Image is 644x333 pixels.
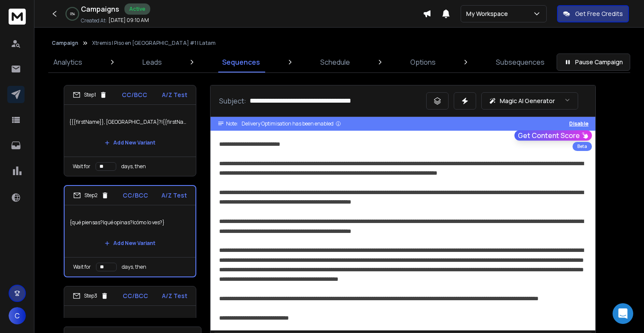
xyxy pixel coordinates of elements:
[162,91,187,99] p: A/Z Test
[52,40,78,47] button: Campaign
[219,96,246,106] p: Subject:
[81,4,119,14] h1: Campaigns
[69,110,191,134] p: {{{firstName}}, [GEOGRAPHIC_DATA]?|{{firstName}} - [GEOGRAPHIC_DATA]}
[217,52,265,72] a: Sequences
[121,163,146,170] p: days, then
[122,264,146,270] p: days, then
[73,292,108,300] div: Step 3
[405,52,441,72] a: Options
[81,17,107,24] p: Created At:
[73,163,90,170] p: Wait for
[410,57,436,67] p: Options
[241,120,341,127] div: Delivery Optimisation has been enabled
[122,91,147,99] p: CC/BCC
[162,292,187,300] p: A/Z Test
[123,191,148,200] p: CC/BCC
[315,52,355,72] a: Schedule
[98,134,162,151] button: Add New Variant
[73,192,109,199] div: Step 2
[9,307,26,324] button: C
[161,191,187,200] p: A/Z Test
[64,85,196,176] li: Step1CC/BCCA/Z Test{{{firstName}}, [GEOGRAPHIC_DATA]?|{{firstName}} - [GEOGRAPHIC_DATA]}Add New V...
[64,185,196,277] li: Step2CC/BCCA/Z Test{qué piensas?|qué opinas?|cómo lo ves?}Add New VariantWait fordays, then
[320,57,350,67] p: Schedule
[98,235,162,252] button: Add New Variant
[73,91,107,99] div: Step 1
[557,53,630,71] button: Pause Campaign
[569,120,588,127] button: Disable
[575,9,623,18] p: Get Free Credits
[491,52,550,72] a: Subsequences
[108,17,149,24] p: [DATE] 09:10 AM
[124,3,150,15] div: Active
[92,40,216,47] p: Xtremis | Piso en [GEOGRAPHIC_DATA] #1 | Latam
[496,57,545,67] p: Subsequences
[613,303,633,324] div: Open Intercom Messenger
[466,9,511,18] p: My Workspace
[142,57,162,67] p: Leads
[226,120,238,127] span: Note:
[500,97,555,105] p: Magic AI Generator
[73,264,91,270] p: Wait for
[53,57,82,67] p: Analytics
[137,52,167,72] a: Leads
[481,92,578,110] button: Magic AI Generator
[48,52,87,72] a: Analytics
[123,292,148,300] p: CC/BCC
[573,142,592,151] div: Beta
[557,5,629,22] button: Get Free Credits
[222,57,260,67] p: Sequences
[70,11,75,16] p: 0 %
[514,130,592,141] button: Get Content Score
[70,210,190,235] p: {qué piensas?|qué opinas?|cómo lo ves?}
